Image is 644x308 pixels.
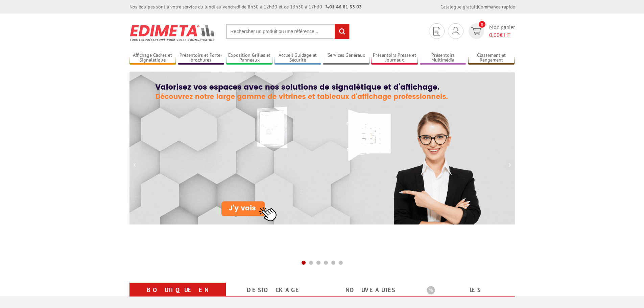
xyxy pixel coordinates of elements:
[323,52,369,64] a: Services Généraux
[440,3,515,10] div: |
[129,52,176,64] a: Affichage Cadres et Signalétique
[129,3,362,10] div: Nos équipes sont à votre service du lundi au vendredi de 8h30 à 12h30 et de 13h30 à 17h30
[467,23,515,39] a: devis rapide 0 Mon panier 0,00€ HT
[471,27,481,35] img: devis rapide
[478,4,515,10] a: Commande rapide
[234,284,314,296] a: Destockage
[427,284,511,298] b: Les promotions
[335,24,349,39] input: rechercher
[129,20,216,45] img: Présentoir, panneau, stand - Edimeta - PLV, affichage, mobilier bureau, entreprise
[440,4,477,10] a: Catalogue gratuit
[479,21,485,28] span: 0
[275,52,321,64] a: Accueil Guidage et Sécurité
[433,27,440,35] img: devis rapide
[226,24,350,39] input: Rechercher un produit ou une référence...
[489,31,515,39] span: € HT
[371,52,418,64] a: Présentoirs Presse et Journaux
[178,52,224,64] a: Présentoirs et Porte-brochures
[489,31,500,38] span: 0,00
[326,4,362,10] strong: 01 46 81 33 03
[420,52,467,64] a: Présentoirs Multimédia
[468,52,515,64] a: Classement et Rangement
[226,52,273,64] a: Exposition Grilles et Panneaux
[330,284,410,296] a: nouveautés
[489,23,515,39] span: Mon panier
[452,27,459,35] img: devis rapide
